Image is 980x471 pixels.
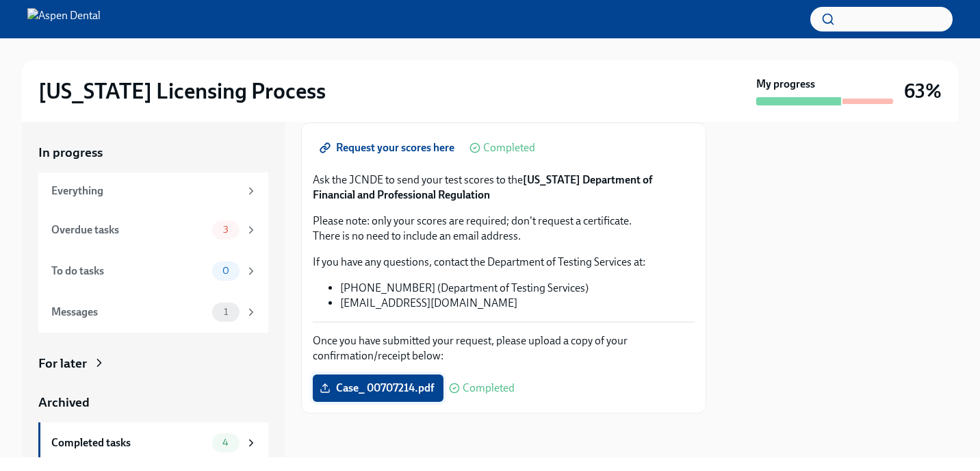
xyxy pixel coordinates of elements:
span: Completed [463,383,515,394]
div: For later [38,355,87,372]
a: Archived [38,394,268,411]
h2: [US_STATE] Licensing Process [38,77,326,105]
a: In progress [38,144,268,162]
div: Overdue tasks [51,222,207,238]
span: Request your scores here [322,141,454,155]
a: Completed tasks4 [38,422,268,463]
strong: My progress [756,77,815,92]
a: Everything [38,173,268,209]
img: Aspen Dental [27,8,101,30]
a: For later [38,355,268,372]
span: Completed [483,142,535,153]
div: To do tasks [51,264,207,279]
a: Overdue tasks3 [38,209,268,251]
span: 3 [215,225,237,235]
span: 0 [214,266,237,276]
p: Please note: only your scores are required; don't request a certificate. There is no need to incl... [313,214,695,244]
span: 1 [216,307,236,317]
label: Case_ 00707214.pdf [313,374,443,402]
span: Case_ 00707214.pdf [322,381,434,395]
div: Completed tasks [51,435,207,450]
li: [PHONE_NUMBER] (Department of Testing Services) [340,281,695,296]
p: Once you have submitted your request, please upload a copy of your confirmation/receipt below: [313,333,695,364]
div: Messages [51,305,207,320]
a: To do tasks0 [38,251,268,292]
h3: 63% [904,79,942,103]
a: Messages1 [38,292,268,333]
span: 4 [214,437,237,448]
a: Request your scores here [313,134,464,162]
li: [EMAIL_ADDRESS][DOMAIN_NAME] [340,296,695,311]
div: Everything [51,183,240,199]
p: If you have any questions, contact the Department of Testing Services at: [313,255,695,270]
p: Ask the JCNDE to send your test scores to the [313,173,695,203]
